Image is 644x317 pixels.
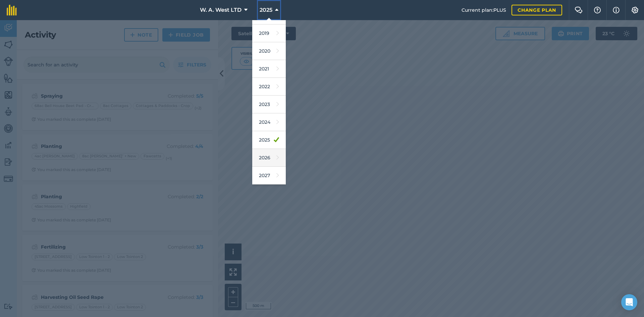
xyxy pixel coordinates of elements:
img: fieldmargin Logo [7,5,17,15]
img: A question mark icon [593,7,601,13]
a: Change plan [512,5,562,15]
span: Current plan : PLUS [462,6,506,14]
a: 2027 [252,167,286,184]
img: Two speech bubbles overlapping with the left bubble in the forefront [575,7,583,13]
a: 2023 [252,96,286,113]
a: 2020 [252,42,286,60]
img: svg+xml;base64,PHN2ZyB4bWxucz0iaHR0cDovL3d3dy53My5vcmcvMjAwMC9zdmciIHdpZHRoPSIxNyIgaGVpZ2h0PSIxNy... [613,6,620,14]
span: 2025 [260,6,272,14]
span: W. A. West LTD [200,6,241,14]
img: A cog icon [631,7,639,13]
a: 2024 [252,113,286,131]
a: 2026 [252,149,286,167]
a: 2019 [252,24,286,42]
a: 2025 [252,131,286,149]
div: Open Intercom Messenger [621,294,637,310]
a: 2021 [252,60,286,78]
a: 2022 [252,78,286,96]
